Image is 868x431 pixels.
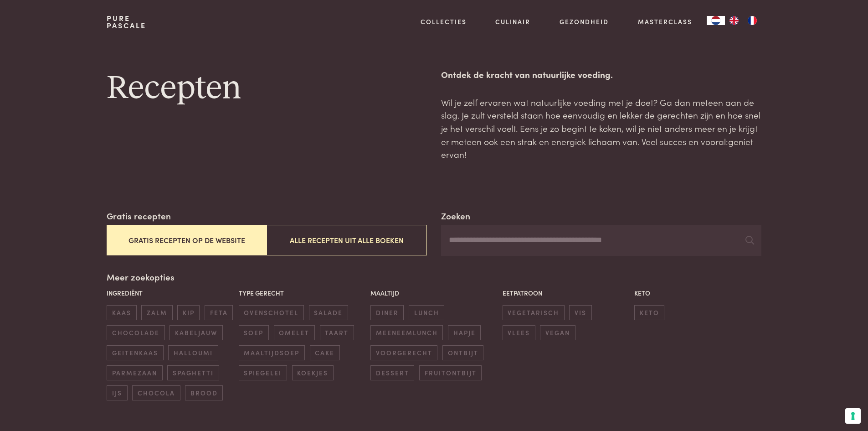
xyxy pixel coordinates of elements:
span: vlees [503,325,535,340]
span: vegetarisch [503,305,565,320]
p: Ingrediënt [107,288,234,298]
button: Gratis recepten op de website [107,225,267,255]
span: chocola [132,385,180,400]
span: soep [239,325,269,340]
aside: Language selected: Nederlands [707,16,761,25]
h1: Recepten [107,68,426,109]
span: geitenkaas [107,345,163,360]
span: fruitontbijt [419,365,482,380]
span: kip [177,305,200,320]
label: Zoeken [441,209,470,223]
span: ijs [107,385,127,400]
span: meeneemlunch [370,325,443,340]
p: Type gerecht [239,288,366,298]
p: Maaltijd [370,288,498,298]
strong: Ontdek de kracht van natuurlijke voeding. [441,68,613,80]
span: maaltijdsoep [239,345,305,360]
span: chocolade [107,325,164,340]
span: omelet [274,325,315,340]
a: Gezondheid [560,17,609,26]
label: Gratis recepten [107,209,171,223]
span: kaas [107,305,136,320]
span: dessert [370,365,414,380]
a: Masterclass [638,17,692,26]
a: PurePascale [107,15,146,29]
div: Language [707,16,725,25]
span: voorgerecht [370,345,437,360]
span: diner [370,305,404,320]
span: halloumi [168,345,218,360]
a: Culinair [495,17,530,26]
p: Keto [634,288,761,298]
span: vis [569,305,591,320]
p: Eetpatroon [503,288,630,298]
span: kabeljauw [169,325,222,340]
span: ontbijt [442,345,483,360]
span: hapje [448,325,481,340]
button: Uw voorkeuren voor toestemming voor trackingtechnologieën [845,408,861,424]
p: Wil je zelf ervaren wat natuurlijke voeding met je doet? Ga dan meteen aan de slag. Je zult verst... [441,96,761,161]
a: EN [725,16,743,25]
span: feta [205,305,233,320]
span: keto [634,305,664,320]
span: spiegelei [239,365,287,380]
span: brood [185,385,223,400]
span: koekjes [292,365,334,380]
span: salade [309,305,348,320]
a: NL [707,16,725,25]
a: FR [743,16,761,25]
ul: Language list [725,16,761,25]
span: cake [310,345,340,360]
span: vegan [540,325,575,340]
span: spaghetti [167,365,219,380]
span: parmezaan [107,365,162,380]
button: Alle recepten uit alle boeken [267,225,426,255]
span: lunch [409,305,444,320]
a: Collecties [421,17,467,26]
span: zalm [141,305,172,320]
span: taart [320,325,354,340]
span: ovenschotel [239,305,304,320]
